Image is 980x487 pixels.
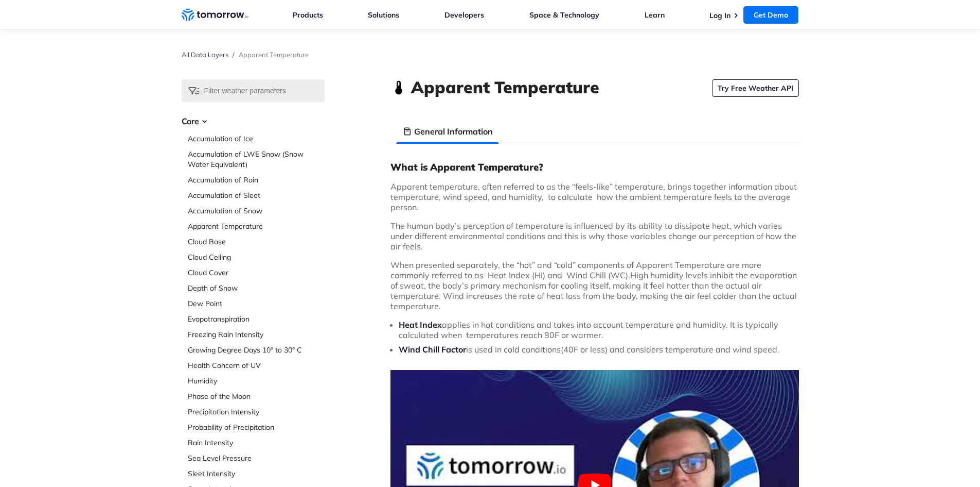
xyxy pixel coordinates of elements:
[233,51,235,59] span: /
[188,407,325,417] a: Precipitation Intensity
[188,175,325,185] a: Accumulation of Rain
[188,345,325,355] a: Growing Degree Days 10° to 30° C
[188,221,325,231] a: Apparent Temperature
[414,125,493,138] h3: General Information
[529,10,599,20] a: Space & Technology
[182,115,325,127] h3: Core
[188,438,325,448] a: Rain Intensity
[743,6,798,24] a: Get Demo
[182,51,228,59] a: All Data Layers
[712,79,799,97] a: Try Free Weather API
[411,76,599,98] h1: Apparent Temperature
[709,11,730,20] a: Log In
[182,79,325,102] input: Filter weather parameters
[188,298,325,309] a: Dew Point
[182,7,248,23] a: Home link
[399,344,799,355] li: is used in cold conditions(40F or less) and considers temperature and wind speed.
[188,190,325,200] a: Accumulation of Sleet
[390,161,799,173] h3: What is Apparent Temperature?
[188,252,325,262] a: Cloud Ceiling
[645,10,665,20] a: Learn
[188,237,325,247] a: Cloud Base
[399,320,442,330] strong: Heat Index
[188,267,325,278] a: Cloud Cover
[293,10,323,20] a: Products
[188,360,325,371] a: Health Concern of UV
[188,376,325,386] a: Humidity
[188,422,325,432] a: Probability of Precipitation
[188,391,325,401] a: Phase of the Moon
[188,453,325,463] a: Sea Level Pressure
[188,133,325,144] a: Accumulation of Ice
[188,468,325,479] a: Sleet Intensity
[390,221,799,251] p: The human body’s perception of temperature is influenced by its ability to dissipate heat, which ...
[239,51,309,59] span: Apparent Temperature
[390,181,799,212] p: Apparent temperature, often referred to as the “feels-like” temperature, brings together informat...
[188,283,325,293] a: Depth of Snow
[188,314,325,324] a: Evapotranspiration
[390,260,799,311] p: When presented separately, the “hot” and “cold” components of Apparent Temperature are more commo...
[444,10,484,20] a: Developers
[399,320,799,340] li: applies in hot conditions and takes into account temperature and humidity. It is typically calcul...
[188,149,325,170] a: Accumulation of LWE Snow (Snow Water Equivalent)
[399,344,466,355] strong: Wind Chill Factor
[188,206,325,216] a: Accumulation of Snow
[368,10,399,20] a: Solutions
[397,119,499,144] li: General Information
[188,329,325,340] a: Freezing Rain Intensity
